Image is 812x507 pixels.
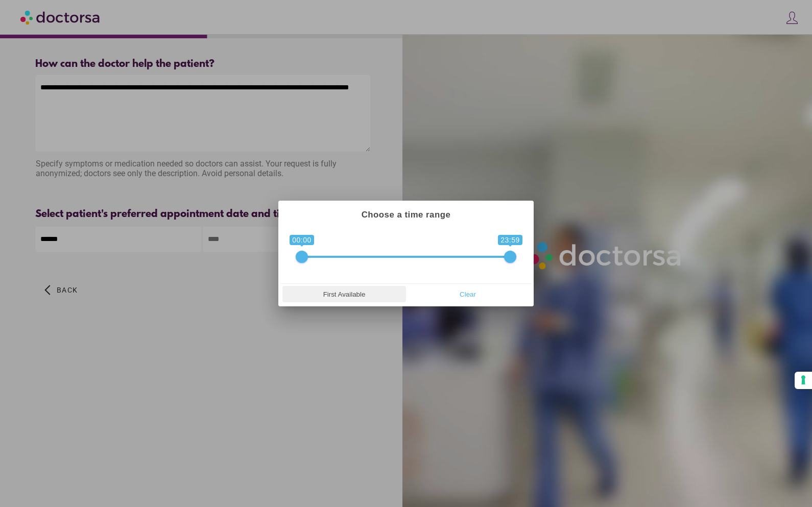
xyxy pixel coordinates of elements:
[285,286,403,302] span: First Available
[406,286,530,302] button: Clear
[498,235,522,245] span: 23:59
[795,372,812,389] button: Your consent preferences for tracking technologies
[282,286,406,302] button: First Available
[362,210,451,220] strong: Choose a time range
[409,286,527,302] span: Clear
[290,235,314,245] span: 00:00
